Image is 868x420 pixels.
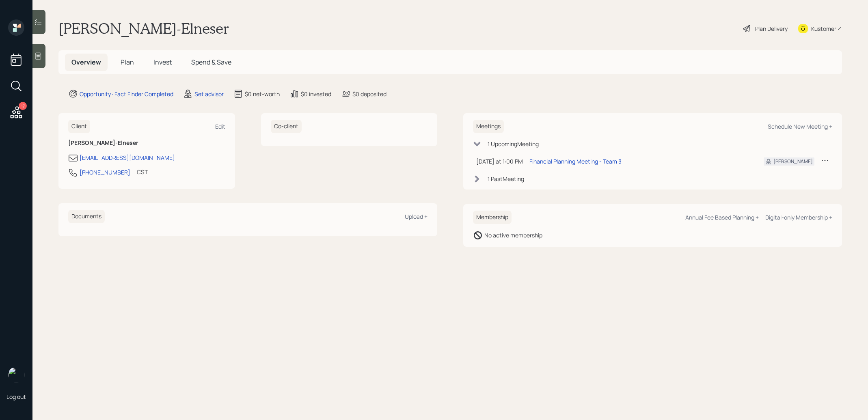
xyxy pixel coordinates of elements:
div: No active membership [484,231,542,239]
div: Upload + [405,213,428,220]
div: $0 deposited [352,90,386,98]
span: Overview [71,58,101,67]
div: Set advisor [194,90,224,98]
div: Schedule New Meeting + [768,123,832,130]
span: Plan [121,58,134,67]
h6: Documents [68,210,105,223]
div: [DATE] at 1:00 PM [476,157,523,166]
div: $0 net-worth [245,90,280,98]
div: Log out [6,393,26,401]
div: [PHONE_NUMBER] [80,168,130,177]
span: Invest [153,58,172,67]
h6: Meetings [473,120,504,133]
div: Edit [215,123,225,130]
h6: Co-client [271,120,302,133]
div: Annual Fee Based Planning + [685,213,759,221]
h1: [PERSON_NAME]-Elneser [58,19,229,37]
div: $0 invested [301,90,331,98]
div: 1 Past Meeting [488,174,524,183]
div: 17 [19,102,27,110]
div: [PERSON_NAME] [773,158,813,165]
div: Opportunity · Fact Finder Completed [80,90,173,98]
div: Kustomer [811,24,836,33]
img: treva-nostdahl-headshot.png [8,367,24,383]
div: 1 Upcoming Meeting [488,140,539,148]
div: Digital-only Membership + [765,213,832,221]
h6: [PERSON_NAME]-Elneser [68,140,225,146]
div: [EMAIL_ADDRESS][DOMAIN_NAME] [80,153,175,162]
span: Spend & Save [191,58,231,67]
div: Financial Planning Meeting - Team 3 [529,157,622,166]
h6: Membership [473,211,512,224]
div: Plan Delivery [755,24,788,33]
h6: Client [68,120,90,133]
div: CST [137,168,148,176]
